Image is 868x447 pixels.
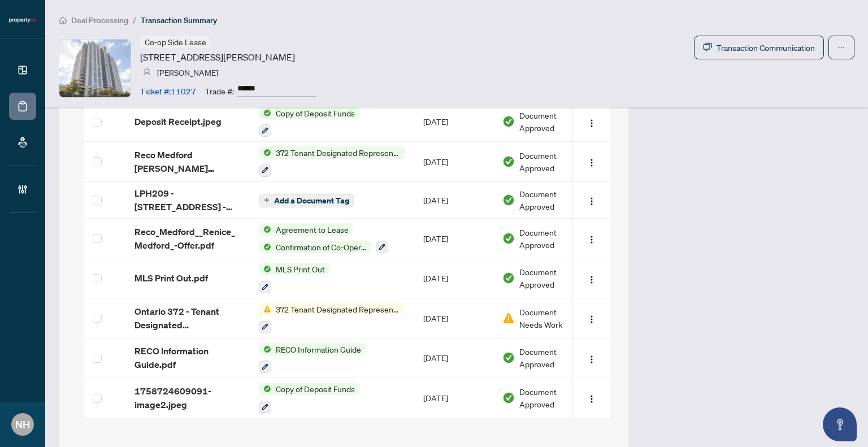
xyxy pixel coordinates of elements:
[414,102,493,142] td: [DATE]
[519,306,580,331] span: Document Needs Work
[271,343,366,355] span: RECO Information Guide
[414,338,493,379] td: [DATE]
[519,345,580,370] span: Document Approved
[133,14,136,27] li: /
[259,223,271,236] img: Status Icon
[259,146,405,177] button: Status Icon372 Tenant Designated Representation Agreement with Company Schedule A
[71,15,128,25] span: Deal Processing
[587,119,596,128] img: Logo
[259,194,354,207] button: Add a Document Tag
[259,263,271,275] img: Status Icon
[837,44,845,51] span: ellipsis
[502,392,515,404] img: Document Status
[259,303,405,333] button: Status Icon372 Tenant Designated Representation Agreement with Company Schedule A
[157,66,218,79] article: [PERSON_NAME]
[587,394,596,403] img: Logo
[502,351,515,364] img: Document Status
[414,182,493,219] td: [DATE]
[259,107,359,137] button: Status IconCopy of Deposit Funds
[414,298,493,338] td: [DATE]
[141,15,217,25] span: Transaction Summary
[145,37,206,47] span: Co-op Side Lease
[9,17,36,24] img: logo
[583,191,601,209] button: Logo
[587,197,596,206] img: Logo
[502,155,515,168] img: Document Status
[259,107,271,119] img: Status Icon
[259,303,271,315] img: Status Icon
[134,186,241,214] span: LPH209 - [STREET_ADDRESS] - Invoice.pdf
[259,343,271,355] img: Status Icon
[271,223,353,236] span: Agreement to Lease
[502,232,515,245] img: Document Status
[134,115,222,128] span: Deposit Receipt.jpeg
[259,383,271,395] img: Status Icon
[823,407,857,441] button: Open asap
[259,263,329,293] button: Status IconMLS Print Out
[205,85,234,97] article: Trade #:
[15,416,30,432] span: NH
[140,85,196,97] article: Ticket #: 11027
[143,68,151,76] img: svg%3e
[583,309,601,327] button: Logo
[583,112,601,131] button: Logo
[519,266,580,290] span: Document Approved
[583,349,601,367] button: Logo
[502,194,515,206] img: Document Status
[717,41,815,54] span: Transaction Communication
[264,197,270,203] span: plus
[259,193,354,207] button: Add a Document Tag
[583,389,601,407] button: Logo
[519,226,580,251] span: Document Approved
[134,148,241,175] span: Reco Medford [PERSON_NAME][GEOGRAPHIC_DATA] - [GEOGRAPHIC_DATA] 372 - Signed.pdf
[519,188,580,212] span: Document Approved
[134,305,241,332] span: Ontario 372 - Tenant Designated Representation Agreement REco.pdf
[274,197,349,205] span: Add a Document Tag
[140,50,295,64] article: [STREET_ADDRESS][PERSON_NAME]
[259,146,271,159] img: Status Icon
[414,219,493,259] td: [DATE]
[271,303,405,315] span: 372 Tenant Designated Representation Agreement with Company Schedule A
[519,109,580,134] span: Document Approved
[414,142,493,182] td: [DATE]
[259,383,359,413] button: Status IconCopy of Deposit Funds
[271,146,405,159] span: 372 Tenant Designated Representation Agreement with Company Schedule A
[59,16,67,24] span: home
[502,115,515,128] img: Document Status
[134,225,241,252] span: Reco_Medford__Renice_Medford_-Offer.pdf
[519,385,580,410] span: Document Approved
[259,223,388,254] button: Status IconAgreement to LeaseStatus IconConfirmation of Co-Operation
[583,153,601,171] button: Logo
[414,378,493,418] td: [DATE]
[502,312,515,324] img: Document Status
[259,343,366,374] button: Status IconRECO Information Guide
[587,315,596,324] img: Logo
[587,158,596,167] img: Logo
[502,272,515,284] img: Document Status
[587,235,596,244] img: Logo
[271,383,359,395] span: Copy of Deposit Funds
[694,36,824,59] button: Transaction Communication
[583,229,601,248] button: Logo
[134,384,241,411] span: 1758724609091-image2.jpeg
[587,355,596,364] img: Logo
[134,271,208,285] span: MLS Print Out.pdf
[271,241,371,253] span: Confirmation of Co-Operation
[271,107,359,119] span: Copy of Deposit Funds
[59,40,131,97] img: IMG-N12336638_1.jpg
[583,269,601,287] button: Logo
[519,149,580,174] span: Document Approved
[259,241,271,253] img: Status Icon
[587,275,596,284] img: Logo
[414,258,493,298] td: [DATE]
[134,344,241,371] span: RECO Information Guide.pdf
[271,263,329,275] span: MLS Print Out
